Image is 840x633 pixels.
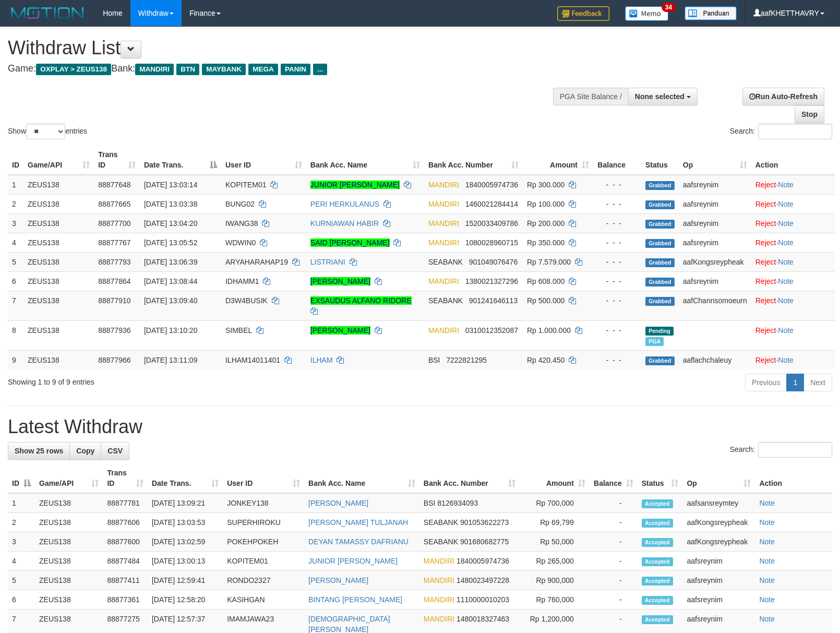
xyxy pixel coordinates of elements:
td: 88877484 [103,552,147,571]
span: 88877665 [98,200,130,208]
span: MANDIRI [428,277,459,285]
td: - [590,513,638,532]
a: Show 25 rows [8,442,70,460]
th: User ID: activate to sort column ascending [221,145,306,175]
td: 1 [8,175,23,195]
a: Note [778,326,794,335]
span: [DATE] 13:03:14 [144,181,197,189]
span: 88877700 [98,219,130,228]
th: Date Trans.: activate to sort column ascending [148,463,223,493]
a: Reject [755,219,776,228]
td: aaflachchaleuy [679,350,751,369]
a: Reject [755,258,776,266]
span: [DATE] 13:03:38 [144,200,197,208]
span: MANDIRI [428,200,459,208]
td: 6 [8,590,35,610]
td: ZEUS138 [35,571,103,590]
span: 88877910 [98,296,130,305]
a: LISTRIANI [310,258,345,266]
td: aafsreynim [679,233,751,252]
td: RONDO2327 [223,571,304,590]
span: MANDIRI [135,64,174,75]
td: Rp 760,000 [520,590,590,610]
td: 6 [8,271,23,291]
td: - [590,532,638,552]
h1: Latest Withdraw [8,416,832,437]
span: 88877936 [98,326,130,335]
td: 9 [8,350,23,369]
td: aafsansreymtey [682,493,755,513]
span: Grabbed [645,181,675,190]
td: aafsreynim [682,571,755,590]
div: Showing 1 to 9 of 9 entries [8,373,342,387]
a: Copy [69,442,101,460]
span: IDHAMM1 [225,277,259,285]
span: IWANG38 [225,219,258,228]
th: Op: activate to sort column ascending [679,145,751,175]
span: [DATE] 13:08:44 [144,277,197,285]
a: Note [778,200,794,208]
td: ZEUS138 [23,175,94,195]
a: KURNIAWAN HABIR [310,219,379,228]
a: Reject [755,277,776,285]
td: ZEUS138 [23,213,94,233]
td: [DATE] 13:09:21 [148,493,223,513]
span: Grabbed [645,356,675,365]
div: - - - [597,295,637,306]
span: Copy 0310012352087 to clipboard [465,326,518,335]
span: D3W4BUSIK [225,296,268,305]
td: · [751,320,835,350]
img: Button%20Memo.svg [625,6,669,21]
td: 88877361 [103,590,147,610]
span: Accepted [642,557,673,566]
td: - [590,552,638,571]
td: Rp 69,799 [520,513,590,532]
span: 88877864 [98,277,130,285]
span: Grabbed [645,239,675,248]
td: POKEHPOKEH [223,532,304,552]
span: Rp 608.000 [527,277,565,285]
span: Pending [645,327,674,336]
span: Marked by aafsolysreylen [645,337,664,346]
td: 88877411 [103,571,147,590]
div: - - - [597,237,637,248]
img: panduan.png [685,6,737,20]
td: 5 [8,571,35,590]
span: Copy 1110000010203 to clipboard [457,595,509,604]
span: Rp 100.000 [527,200,565,208]
span: MAYBANK [202,64,246,75]
td: [DATE] 13:03:53 [148,513,223,532]
th: Balance [593,145,641,175]
td: aafKongsreypheak [679,252,751,271]
a: Note [778,258,794,266]
td: [DATE] 13:02:59 [148,532,223,552]
span: MANDIRI [424,557,454,565]
span: [DATE] 13:11:09 [144,356,197,364]
th: ID: activate to sort column descending [8,463,35,493]
span: None selected [635,92,685,101]
a: Reject [755,238,776,247]
span: ... [313,64,327,75]
a: Note [778,277,794,285]
td: 3 [8,532,35,552]
th: User ID: activate to sort column ascending [223,463,304,493]
span: Copy 1520033409786 to clipboard [465,219,518,228]
a: Note [759,538,775,546]
span: Grabbed [645,220,675,229]
th: Game/API: activate to sort column ascending [35,463,103,493]
span: Show 25 rows [15,447,63,455]
td: Rp 900,000 [520,571,590,590]
td: 5 [8,252,23,271]
div: - - - [597,257,637,267]
a: Run Auto-Refresh [742,88,824,105]
div: - - - [597,218,637,229]
span: Copy 1840005974736 to clipboard [457,557,509,565]
span: Rp 500.000 [527,296,565,305]
td: 2 [8,194,23,213]
a: Note [778,219,794,228]
div: - - - [597,355,637,365]
td: ZEUS138 [23,291,94,320]
th: Action [751,145,835,175]
a: Reject [755,181,776,189]
span: MANDIRI [424,576,454,584]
